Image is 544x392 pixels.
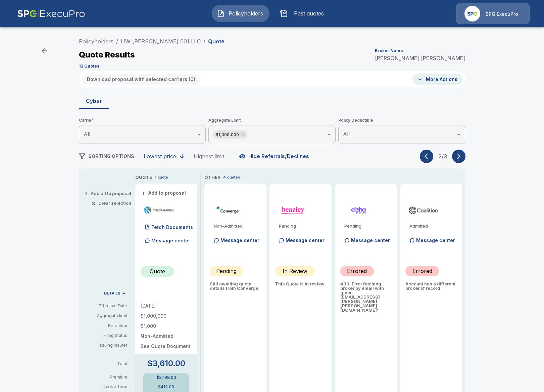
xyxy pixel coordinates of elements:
[409,224,457,228] p: Admitted
[213,131,242,139] span: $1,000,000
[208,117,336,124] span: Aggregate Limit
[464,6,480,22] img: Agency Icon
[238,150,312,163] button: Hide Referrals/Declines
[85,191,131,196] button: +Add all to proposal
[156,376,176,380] p: $3,198.00
[84,313,127,319] p: Aggregate limit
[212,205,244,215] img: convergecybersurplus
[142,191,146,195] span: +
[416,237,455,244] p: Message center
[412,267,432,275] p: Errored
[144,153,176,160] div: Lowest price
[141,189,188,197] button: +Add to proposal
[214,224,261,228] p: Non-Admitted
[486,11,518,17] p: SPG ExecuPro
[84,303,127,309] p: Effective Date
[203,37,205,45] li: /
[151,237,190,244] p: Message center
[79,117,206,124] span: Carrier
[343,205,374,215] img: elphacyberenhanced
[212,5,269,22] button: Policyholders IconPolicyholders
[84,332,127,339] p: Filing Status
[291,9,328,17] span: Past quotes
[280,9,288,17] img: Past quotes Icon
[158,385,174,389] p: $412.00
[84,191,88,196] span: +
[79,38,113,45] a: Policyholders
[223,174,226,180] p: 4
[194,153,224,160] div: Highest limit
[155,174,168,180] p: 1 quote
[456,3,530,24] a: Agency IconSPG ExecuPro
[220,237,259,244] p: Message center
[84,385,133,389] p: Taxes & fees
[84,131,90,138] span: All
[141,304,192,308] p: [DATE]
[141,324,192,328] p: $1,000
[79,64,99,68] p: 13 Quotes
[275,282,326,286] p: This Quote is in review
[141,334,192,339] p: Non-Admitted
[84,342,127,348] p: Issuing Insurer
[210,282,261,290] p: Still awaiting quote details from Converge
[204,174,220,181] p: OTHER
[343,131,350,138] span: All
[17,3,85,24] img: AA Logo
[286,237,325,244] p: Message center
[278,205,309,215] img: beazleycyber
[79,51,135,59] p: Quote Results
[217,9,225,17] img: Policyholders Icon
[121,38,201,45] a: UW [PERSON_NAME] 001 LLC
[88,153,136,159] span: SORTING OPTIONS:
[141,314,192,318] p: $1,000,000
[344,224,392,228] p: Pending
[135,174,152,181] p: QUOTE
[228,9,264,17] span: Policyholders
[375,55,465,61] p: [PERSON_NAME] [PERSON_NAME]
[92,201,96,205] span: ×
[283,267,307,275] p: In Review
[227,174,240,180] p: quotes
[412,74,463,85] button: More Actions
[141,344,192,349] p: See Quote Document
[82,74,201,85] button: Download proposal with selected carriers (0)
[351,237,390,244] p: Message center
[104,291,120,295] p: DETAILS
[408,205,439,215] img: coalitioncyberadmitted
[79,37,225,45] nav: breadcrumb
[208,39,225,44] p: Quote
[143,205,175,215] img: tmhcccyber
[216,267,237,275] p: Pending
[151,225,193,230] p: Fetch Documents
[405,282,457,290] p: Account has a different broker of record.
[213,130,247,139] div: $1,000,000
[150,267,165,275] p: Quote
[436,154,449,159] p: 2 / 3
[93,201,131,205] button: ×Clear selection
[84,375,133,379] p: Premium
[84,323,127,329] p: Retention
[340,282,392,312] p: 400: Error fetching broker by email with given [EMAIL_ADDRESS][PERSON_NAME][PERSON_NAME][DOMAIN_N...
[147,359,185,367] p: $3,610.00
[275,5,333,22] button: Past quotes IconPast quotes
[79,93,109,109] button: Cyber
[338,117,465,124] span: Policy Deductible
[116,37,118,45] li: /
[279,224,326,228] p: Pending
[84,362,133,366] p: Total
[347,267,367,275] p: Errored
[375,49,403,53] p: Broker Name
